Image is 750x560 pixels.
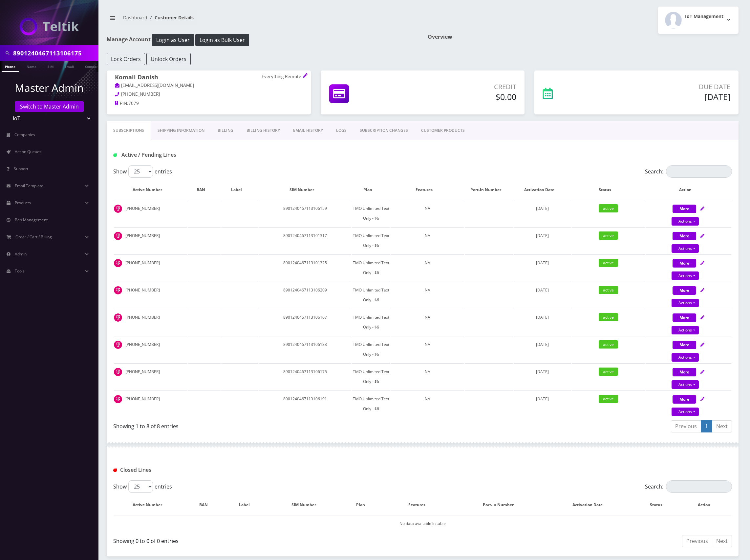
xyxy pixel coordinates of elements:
th: Features: activate to sort column ascending [383,495,457,514]
button: More [673,205,696,213]
button: More [673,286,696,295]
button: More [673,313,696,322]
span: Tools [15,268,25,274]
td: NA [391,390,464,417]
td: TMO Unlimited Text Only - $6 [352,363,390,390]
p: Due Date [609,82,730,92]
td: 8901240467113106209 [259,282,351,308]
a: Actions [672,353,699,362]
td: [PHONE_NUMBER] [114,200,187,227]
a: Billing History [240,121,287,140]
span: active [599,395,618,403]
button: IoT Management [658,7,739,34]
a: Login as Bulk User [195,36,249,43]
a: Dashboard [123,14,147,21]
td: [PHONE_NUMBER] [114,282,187,308]
span: [PHONE_NUMBER] [121,91,160,97]
td: 8901240467113106159 [259,200,351,227]
img: t_img.png [114,395,122,403]
span: Ban Management [15,217,48,223]
th: Label: activate to sort column ascending [226,495,269,514]
button: Login as Bulk User [195,34,249,46]
img: t_img.png [114,259,122,267]
a: 1 [701,420,712,432]
span: active [599,313,618,321]
span: active [599,340,618,349]
a: Actions [672,244,699,253]
td: NA [391,282,464,308]
a: Email [61,61,77,71]
td: [PHONE_NUMBER] [114,336,187,363]
img: Closed Lines [113,469,117,472]
th: Action: activate to sort column ascending [646,180,731,199]
span: active [599,259,618,267]
a: Actions [672,217,699,226]
button: More [673,259,696,268]
h2: IoT Management [685,14,723,19]
h1: Komail Danish [115,74,303,82]
a: Subscriptions [107,121,151,140]
label: Search: [645,165,732,178]
a: Billing [211,121,240,140]
span: [DATE] [536,342,549,347]
h5: $0.00 [411,92,516,102]
span: Order / Cart / Billing [15,234,52,240]
a: Switch to Master Admin [15,101,84,112]
td: NA [391,363,464,390]
h1: Active / Pending Lines [113,152,313,158]
td: TMO Unlimited Text Only - $6 [352,254,390,281]
select: Showentries [128,480,153,493]
div: Showing 1 to 8 of 8 entries [113,420,418,430]
a: Previous [682,535,712,547]
span: Companies [14,132,35,137]
div: Showing 0 to 0 of 0 entries [113,534,418,545]
a: EMAIL HISTORY [287,121,330,140]
span: active [599,231,618,240]
th: SIM Number: activate to sort column ascending [259,180,351,199]
td: NA [391,336,464,363]
td: NA [391,200,464,227]
label: Show entries [113,480,172,493]
a: Actions [672,408,699,416]
p: Everything Remote [262,74,303,80]
h1: Overview [428,34,739,40]
td: TMO Unlimited Text Only - $6 [352,282,390,308]
a: CUSTOMER PRODUCTS [415,121,471,140]
td: 8901240467113101317 [259,227,351,254]
th: Label: activate to sort column ascending [221,180,258,199]
button: Login as User [152,34,194,46]
td: NA [391,227,464,254]
a: Login as User [151,36,195,43]
span: Email Template [15,183,43,189]
button: More [673,341,696,349]
td: 8901240467113101325 [259,254,351,281]
img: t_img.png [114,205,122,213]
h1: Manage Account [107,34,418,46]
button: More [673,232,696,240]
td: TMO Unlimited Text Only - $6 [352,336,390,363]
label: Search: [645,480,732,493]
a: Name [23,61,40,71]
td: NA [391,254,464,281]
a: PIN: [115,100,128,107]
td: TMO Unlimited Text Only - $6 [352,309,390,335]
th: Port-In Number: activate to sort column ascending [465,180,513,199]
a: Next [712,535,732,547]
th: Action : activate to sort column ascending [683,495,731,514]
td: No data available in table [114,515,731,532]
th: SIM Number: activate to sort column ascending [270,495,344,514]
td: TMO Unlimited Text Only - $6 [352,200,390,227]
th: Status: activate to sort column ascending [636,495,683,514]
th: Activation Date: activate to sort column ascending [546,495,635,514]
td: NA [391,309,464,335]
th: Status: activate to sort column ascending [572,180,645,199]
span: [DATE] [536,260,549,266]
button: More [673,368,696,376]
li: Customer Details [147,14,194,21]
a: Actions [672,326,699,334]
a: LOGS [330,121,353,140]
td: 8901240467113106191 [259,390,351,417]
td: 8901240467113106167 [259,309,351,335]
span: Support [14,166,28,171]
a: Previous [671,420,701,432]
